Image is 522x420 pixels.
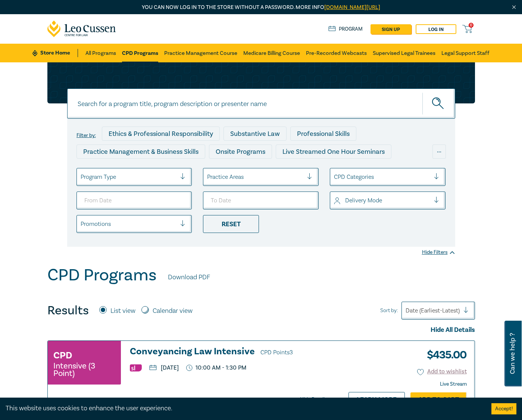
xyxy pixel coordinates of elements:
a: All Programs [85,44,116,62]
a: Pre-Recorded Webcasts [306,44,367,62]
h3: $ 435.00 [421,346,467,364]
p: 10:00 AM - 1:30 PM [186,364,247,371]
span: Sort by: [380,307,398,315]
a: CPD Programs [122,44,158,62]
a: Legal Support Staff [441,44,490,62]
a: Log in [416,24,456,34]
button: Accept cookies [491,403,516,414]
input: Search for a program title, program description or presenter name [67,88,455,119]
a: Conveyancing Law Intensive CPD Points3 [130,346,333,358]
div: Live Streamed Practical Workshops [221,162,339,177]
input: select [334,173,335,181]
input: select [81,173,82,181]
a: Practice Management Course [164,44,237,62]
img: Close [511,4,517,10]
a: [DOMAIN_NAME][URL] [324,4,380,11]
h1: CPD Programs [47,265,157,285]
a: Medicare Billing Course [243,44,300,62]
span: CPD Points 3 [260,349,293,356]
a: sign up [371,24,411,34]
p: You can now log in to the store without a password. More info [47,3,475,12]
button: Add to wishlist [417,367,467,376]
div: Reset [203,215,259,233]
input: To Date [203,192,319,209]
span: 0 [469,23,473,28]
a: Supervised Legal Trainees [373,44,435,62]
input: select [207,173,209,181]
a: Learn more [348,392,405,406]
label: List view [110,306,135,316]
input: Sort by [406,307,407,315]
div: Live Streamed Conferences and Intensives [76,162,217,177]
input: From Date [76,192,192,209]
strong: Live Stream [440,381,467,388]
div: Hide Filters [422,249,455,256]
p: [DATE] [149,365,179,371]
input: select [81,220,82,228]
input: select [334,196,335,205]
div: Hide All Details [47,325,475,335]
h3: Conveyancing Law Intensive [130,346,333,358]
a: Store Home [32,49,78,57]
div: Practice Management & Business Skills [76,144,205,159]
a: Add to Cart [410,392,467,407]
a: Program [328,25,363,33]
a: Download PDF [168,273,210,282]
div: This website uses cookies to enhance the user experience. [6,404,480,413]
div: Onsite Programs [209,144,272,159]
h3: CPD [53,349,72,362]
div: Hide Detail [300,396,341,403]
label: Calendar view [153,306,193,316]
div: Professional Skills [290,127,356,141]
small: Intensive (3 Point) [53,362,115,377]
div: Live Streamed One Hour Seminars [276,144,391,159]
h4: Results [47,303,89,318]
label: Filter by: [76,133,96,139]
div: Ethics & Professional Responsibility [102,127,220,141]
div: Substantive Law [224,127,287,141]
img: Substantive Law [130,364,142,371]
div: ... [432,144,446,159]
span: Can we help ? [509,325,516,382]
